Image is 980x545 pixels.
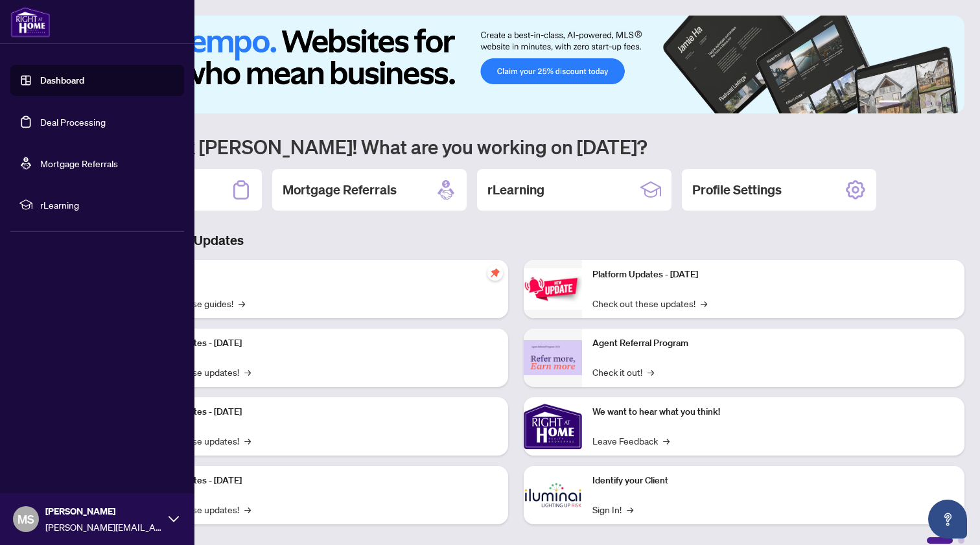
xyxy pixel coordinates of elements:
a: Mortgage Referrals [40,157,118,169]
p: Identify your Client [592,474,954,488]
p: We want to hear what you think! [592,405,954,419]
span: → [239,296,245,310]
h2: rLearning [487,181,544,199]
h2: Mortgage Referrals [283,181,397,199]
a: Dashboard [40,75,84,86]
button: Open asap [928,500,967,539]
p: Self-Help [136,268,498,282]
h3: Brokerage & Industry Updates [67,231,964,249]
a: Deal Processing [40,116,106,128]
span: → [663,434,670,448]
span: → [244,434,251,448]
a: Check out these updates!→ [592,296,707,310]
p: Platform Updates - [DATE] [136,336,498,351]
a: Check it out!→ [592,365,654,379]
span: MS [17,510,34,528]
button: 4 [926,100,931,106]
p: Platform Updates - [DATE] [136,474,498,488]
span: → [647,365,654,379]
h2: Profile Settings [692,181,782,199]
span: → [627,502,633,516]
a: Leave Feedback→ [592,434,670,448]
img: Slide 0 [67,16,964,113]
button: 2 [905,100,910,106]
p: Platform Updates - [DATE] [592,268,954,282]
span: pushpin [487,265,503,281]
span: → [244,365,251,379]
img: Agent Referral Program [524,340,582,376]
span: rLearning [40,198,175,212]
p: Platform Updates - [DATE] [136,405,498,419]
button: 5 [936,100,941,106]
img: Platform Updates - June 23, 2025 [524,268,582,309]
h1: Welcome back [PERSON_NAME]! What are you working on [DATE]? [67,134,964,159]
img: We want to hear what you think! [524,397,582,456]
button: 3 [915,100,920,106]
p: Agent Referral Program [592,336,954,351]
span: → [244,502,251,516]
span: → [701,296,707,310]
span: [PERSON_NAME][EMAIL_ADDRESS][DOMAIN_NAME] [45,520,162,534]
img: logo [10,6,51,38]
button: 6 [946,100,951,106]
span: [PERSON_NAME] [45,504,162,518]
a: Sign In!→ [592,502,633,516]
img: Identify your Client [524,466,582,524]
button: 1 [879,100,900,106]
